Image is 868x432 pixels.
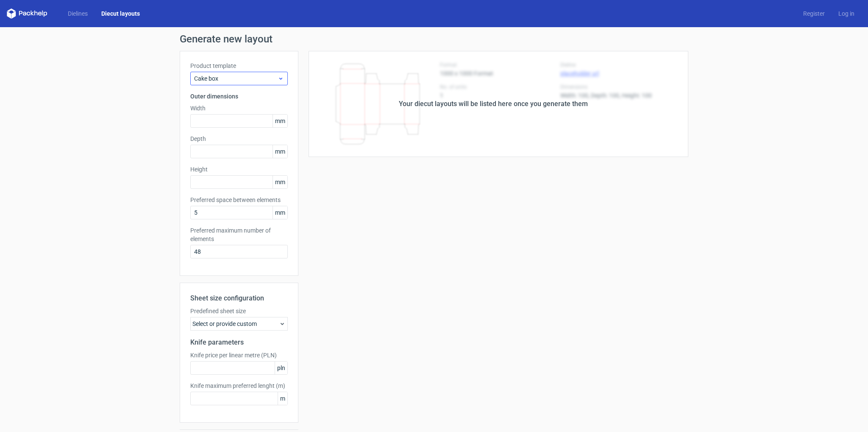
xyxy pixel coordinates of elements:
label: Height [190,165,288,174]
label: Width [190,104,288,112]
h2: Knife parameters [190,337,288,348]
h3: Outer dimensions [190,92,288,101]
label: Product template [190,62,288,70]
label: Depth [190,135,288,143]
a: Log in [832,9,861,18]
a: Dielines [61,9,95,18]
div: Your diecut layouts will be listed here once you generate them [399,99,588,109]
h2: Sheet size configuration [190,293,288,303]
span: mm [273,115,287,127]
span: mm [273,145,287,158]
a: Diecut layouts [95,9,147,18]
label: Preferred space between elements [190,196,288,204]
label: Knife price per linear metre (PLN) [190,351,288,359]
label: Preferred maximum number of elements [190,226,288,243]
span: mm [273,206,287,219]
span: Cake box [194,74,278,83]
span: m [278,392,287,405]
span: pln [275,362,287,374]
span: mm [273,176,287,188]
h1: Generate new layout [180,34,688,44]
div: Select or provide custom [190,317,288,331]
a: Register [796,9,832,18]
label: Predefined sheet size [190,307,288,315]
label: Knife maximum preferred lenght (m) [190,382,288,390]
